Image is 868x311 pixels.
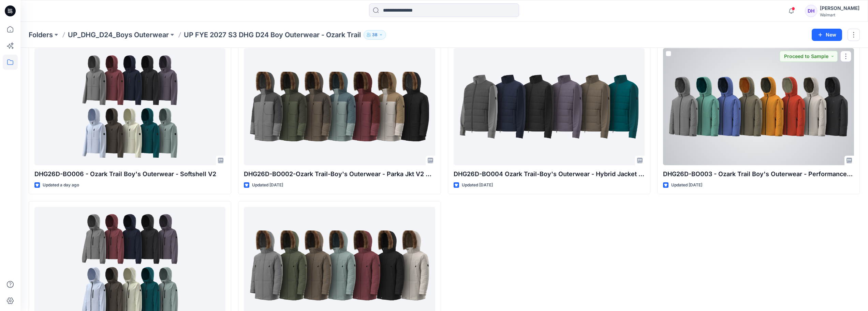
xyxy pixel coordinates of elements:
a: DHG26D-BO004 Ozark Trail-Boy's Outerwear - Hybrid Jacket Opt.1 [454,48,645,165]
p: DHG26D-BO004 Ozark Trail-Boy's Outerwear - Hybrid Jacket Opt.1 [454,169,645,179]
button: 38 [364,30,386,40]
p: DHG26D-BO003 - Ozark Trail Boy's Outerwear - Performance Jacket Opt 2 [663,169,854,179]
a: DHG26D-BO002-Ozark Trail-Boy's Outerwear - Parka Jkt V2 Opt 2 [244,48,435,165]
p: Updated [DATE] [252,182,283,189]
p: Updated [DATE] [671,182,702,189]
a: DHG26D-BO003 - Ozark Trail Boy's Outerwear - Performance Jacket Opt 2 [663,48,854,165]
a: DHG26D-BO006 - Ozark Trail Boy's Outerwear - Softshell V2 [34,48,225,165]
p: DHG26D-BO002-Ozark Trail-Boy's Outerwear - Parka Jkt V2 Opt 2 [244,169,435,179]
a: UP_DHG_D24_Boys Outerwear [68,30,169,40]
p: Updated a day ago [43,182,79,189]
p: UP FYE 2027 S3 DHG D24 Boy Outerwear - Ozark Trail [184,30,361,40]
div: DH [805,5,817,17]
p: 38 [372,31,378,39]
a: Folders [29,30,53,40]
div: [PERSON_NAME] [820,4,859,12]
div: Walmart [820,12,859,17]
p: Updated [DATE] [462,182,493,189]
p: DHG26D-BO006 - Ozark Trail Boy's Outerwear - Softshell V2 [34,169,225,179]
button: New [812,29,842,41]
